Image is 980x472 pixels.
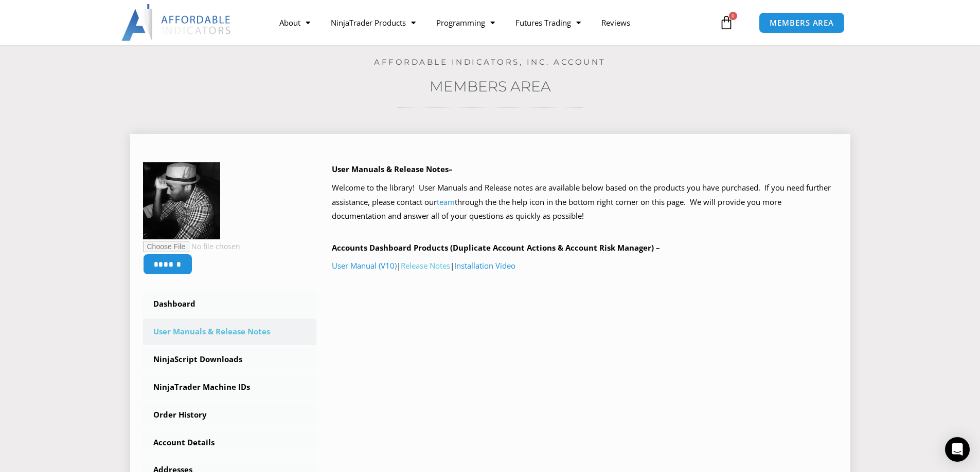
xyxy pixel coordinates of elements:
[332,164,453,174] b: User Manuals & Release Notes–
[332,181,838,224] p: Welcome to the library! User Manuals and Release notes are available below based on the products ...
[269,11,320,34] a: About
[505,11,591,34] a: Futures Trading
[143,374,317,401] a: NinjaTrader Machine IDs
[430,78,551,95] a: Members Area
[143,318,317,345] a: User Manuals & Release Notes
[269,11,717,34] nav: Menu
[143,291,317,317] a: Dashboard
[332,260,397,271] a: User Manual (V10)
[426,11,505,34] a: Programming
[332,259,838,273] p: | |
[704,8,749,37] a: 0
[143,346,317,373] a: NinjaScript Downloads
[729,12,737,20] span: 0
[143,429,317,456] a: Account Details
[591,11,640,34] a: Reviews
[374,57,606,67] a: Affordable Indicators, Inc. Account
[401,260,450,271] a: Release Notes
[759,12,845,33] a: MEMBERS AREA
[121,4,232,41] img: LogoAI | Affordable Indicators – NinjaTrader
[770,19,834,27] span: MEMBERS AREA
[143,402,317,428] a: Order History
[320,11,426,34] a: NinjaTrader Products
[945,437,970,462] div: Open Intercom Messenger
[437,197,455,207] a: team
[454,260,515,271] a: Installation Video
[332,242,660,253] b: Accounts Dashboard Products (Duplicate Account Actions & Account Risk Manager) –
[143,162,220,239] img: f7112a51e0fcf315e3b4805ca5cae9f1b1f9dec36e4fe1df20c367b4deae0ed4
